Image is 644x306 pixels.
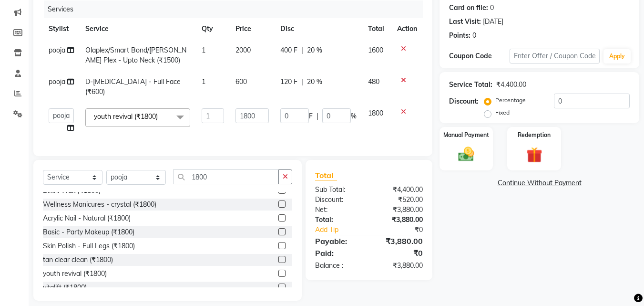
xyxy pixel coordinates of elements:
div: ₹4,400.00 [496,80,526,90]
th: Disc [275,18,362,40]
span: 2000 [235,46,251,54]
div: Net: [308,205,369,215]
div: ₹0 [369,247,430,259]
button: Apply [603,49,631,63]
a: Add Tip [308,225,379,235]
div: Discount: [449,96,479,106]
th: Action [391,18,423,40]
div: ₹520.00 [369,195,430,205]
span: % [351,111,357,121]
div: Points: [449,31,470,41]
div: 0 [490,3,494,13]
th: Qty [196,18,230,40]
label: Redemption [518,131,551,139]
a: x [158,112,162,121]
span: youth revival (₹1800) [94,112,158,121]
th: Service [80,18,196,40]
div: [DATE] [483,17,503,27]
label: Percentage [495,96,526,105]
span: | [317,111,318,121]
div: Services [44,0,430,18]
span: F [309,111,313,121]
div: tan clear clean (₹1800) [43,255,113,265]
div: Coupon Code [449,51,509,61]
span: | [301,45,303,55]
span: pooja [49,46,65,54]
span: 1 [202,46,205,54]
div: ₹0 [379,225,430,235]
span: 400 F [280,45,297,55]
div: Service Total: [449,80,492,90]
input: Search or Scan [173,169,279,184]
div: ₹3,880.00 [369,235,430,247]
img: _gift.svg [521,145,547,165]
span: 600 [235,77,247,86]
span: Olaplex/Smart Bond/[PERSON_NAME] Plex - Upto Neck (₹1500) [85,46,186,64]
div: Card on file: [449,3,488,13]
div: Discount: [308,195,369,205]
div: ₹4,400.00 [369,185,430,195]
label: Fixed [495,108,510,117]
a: Continue Without Payment [441,178,637,188]
div: vitalift (₹1800) [43,283,87,293]
label: Manual Payment [443,131,489,139]
div: youth revival (₹1800) [43,269,107,279]
span: 1800 [368,109,383,117]
span: 480 [368,77,379,86]
img: _cash.svg [453,145,479,163]
span: 20 % [307,77,322,87]
div: Sub Total: [308,185,369,195]
span: pooja [49,77,65,86]
div: ₹3,880.00 [369,205,430,215]
div: Payable: [308,235,369,247]
th: Price [230,18,274,40]
div: Paid: [308,247,369,259]
span: 20 % [307,45,322,55]
div: Wellness Manicures - crystal (₹1800) [43,200,156,210]
div: 0 [472,31,476,41]
span: D-[MEDICAL_DATA] - Full Face (₹600) [85,77,181,96]
th: Stylist [43,18,80,40]
span: Total [315,170,337,180]
div: Basic - Party Makeup (₹1800) [43,227,134,237]
input: Enter Offer / Coupon Code [510,49,600,63]
div: ₹3,880.00 [369,261,430,271]
div: Acrylic Nail - Natural (₹1800) [43,213,131,223]
span: 1 [202,77,205,86]
div: ₹3,880.00 [369,215,430,225]
span: 120 F [280,77,297,87]
span: 1600 [368,46,383,54]
th: Total [362,18,391,40]
div: Skin Polish - Full Legs (₹1800) [43,241,135,251]
div: Total: [308,215,369,225]
span: | [301,77,303,87]
div: Balance : [308,261,369,271]
div: Last Visit: [449,17,481,27]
